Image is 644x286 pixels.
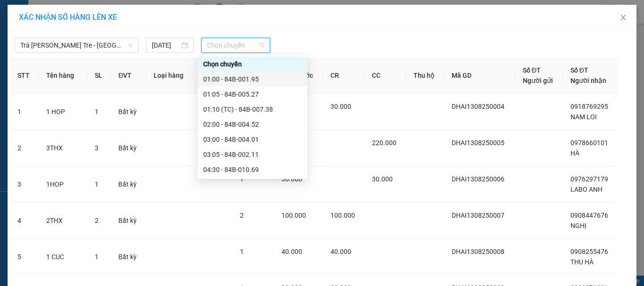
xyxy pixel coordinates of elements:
span: 40.000 [281,248,302,255]
span: Số ĐT [570,66,588,74]
div: 01:00 - 84B-001.95 [203,74,302,84]
div: 03:00 - 84B-004.01 [203,134,302,145]
td: 1 HOP [39,94,87,130]
span: 30.000 [372,175,393,183]
span: 3 [95,144,99,152]
div: Chọn chuyến [198,57,307,72]
th: Mã GD [444,57,515,94]
span: 0978660101 [570,139,608,147]
th: ĐVT [111,57,146,94]
span: 2 [240,212,244,219]
span: 220.000 [372,139,396,147]
div: 02:00 - 84B-004.52 [203,119,302,130]
span: 1 [240,175,244,183]
span: 0976297179 [570,175,608,183]
span: Trà Vinh - Bến Tre - Sài Gòn [20,38,133,52]
td: 3THX [39,130,87,166]
span: DHAI1308250008 [452,248,504,255]
span: NGHỊ [570,222,586,229]
th: Ghi chú [193,57,232,94]
span: 30.000 [330,103,351,110]
span: DHAI1308250006 [452,175,504,183]
span: DHAI1308250005 [452,139,504,147]
th: Loại hàng [146,57,193,94]
th: CC [364,57,406,94]
span: DHAI1308250007 [452,212,504,219]
span: Số ĐT [523,66,541,74]
span: 30.000 [281,175,302,183]
td: Bất kỳ [111,130,146,166]
span: Chọn chuyến [207,38,265,52]
th: STT [10,57,39,94]
span: 1 [95,180,99,188]
td: 2THX [39,203,87,239]
span: LABO ANH [570,186,603,193]
td: 5 [10,239,39,275]
span: 1 [240,248,244,255]
span: Người gửi [523,77,553,84]
div: Chọn chuyến [203,59,302,69]
td: 4 [10,203,39,239]
td: 2 [10,130,39,166]
span: 1 [95,253,99,261]
span: 1 [95,108,99,115]
span: XÁC NHẬN SỐ HÀNG LÊN XE [19,13,117,22]
span: 0908255476 [570,248,608,255]
span: 0918769295 [570,103,608,110]
th: Tên hàng [39,57,87,94]
span: THU HÀ [570,258,594,266]
td: Bất kỳ [111,239,146,275]
td: Bất kỳ [111,203,146,239]
span: 100.000 [330,212,355,219]
button: Close [610,5,636,31]
th: Thu hộ [406,57,444,94]
span: HÀ [570,149,579,157]
td: 3 [10,166,39,203]
span: 2 [95,217,99,224]
td: 1HOP [39,166,87,203]
span: NAM LOI [570,113,597,121]
div: 01:05 - 84B-005.27 [203,89,302,99]
div: 01:10 (TC) - 84B-007.38 [203,104,302,114]
span: 0908447676 [570,212,608,219]
td: Bất kỳ [111,166,146,203]
span: close [619,14,627,21]
span: 100.000 [281,212,306,219]
span: DHAI1308250004 [452,103,504,110]
span: Người nhận [570,77,606,84]
span: 40.000 [330,248,351,255]
td: 1 [10,94,39,130]
th: SL [87,57,111,94]
div: 04:30 - 84B-010.69 [203,164,302,175]
div: 03:05 - 84B-002.11 [203,149,302,160]
input: 14/08/2025 [152,40,179,50]
td: Bất kỳ [111,94,146,130]
td: 1 CUC [39,239,87,275]
th: CR [323,57,364,94]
